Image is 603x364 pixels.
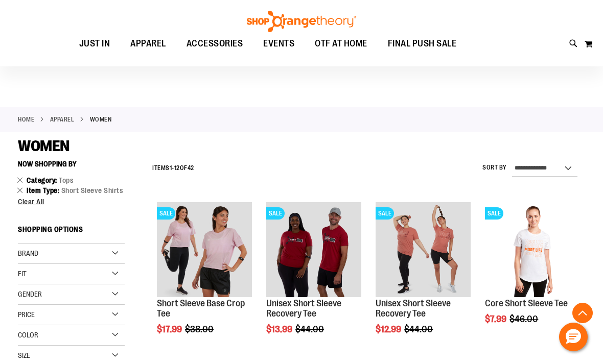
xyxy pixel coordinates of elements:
strong: WOMEN [90,115,112,124]
span: $17.99 [157,324,183,334]
button: Back To Top [572,303,593,323]
span: Gender [18,290,42,298]
span: Clear All [18,198,44,206]
span: $38.00 [185,324,215,334]
span: $12.99 [376,324,403,334]
span: ACCESSORIES [187,32,243,55]
a: JUST IN [69,32,121,56]
a: OTF AT HOME [305,32,378,56]
a: APPAREL [50,115,75,124]
span: Item Type [27,186,61,195]
span: SALE [266,207,285,220]
span: FINAL PUSH SALE [388,32,457,55]
img: Product image for Short Sleeve Base Crop Tee [157,202,252,297]
span: EVENTS [263,32,294,55]
span: $13.99 [266,324,294,334]
span: Tops [59,176,74,184]
span: Fit [18,270,27,278]
span: 12 [174,164,180,172]
span: JUST IN [79,32,110,55]
img: Product image for Unisex SS Recovery Tee [266,202,361,297]
a: Product image for Unisex Short Sleeve Recovery TeeSALE [376,202,471,299]
span: OTF AT HOME [315,32,367,55]
div: product [152,197,257,360]
div: product [480,197,585,350]
span: Price [18,310,35,319]
a: Product image for Short Sleeve Base Crop TeeSALE [157,202,252,299]
span: SALE [485,207,503,220]
a: EVENTS [253,32,305,56]
div: product [261,197,366,360]
a: FINAL PUSH SALE [378,32,467,56]
span: Brand [18,249,38,257]
span: 42 [188,164,194,172]
span: Color [18,331,38,339]
span: APPAREL [130,32,166,55]
span: 1 [170,164,172,172]
a: Product image for Unisex SS Recovery TeeSALE [266,202,361,299]
a: Core Short Sleeve Tee [485,298,568,308]
h2: Items - of [152,160,194,176]
button: Now Shopping by [18,155,82,173]
a: APPAREL [120,32,176,55]
a: Unisex Short Sleeve Recovery Tee [376,298,451,319]
span: Category [27,176,59,184]
img: Shop Orangetheory [245,11,358,32]
a: Product image for Core Short Sleeve TeeSALE [485,202,580,299]
span: $7.99 [485,314,508,324]
span: $44.00 [295,324,326,334]
span: Size [18,351,30,359]
span: $44.00 [404,324,434,334]
button: Hello, have a question? Let’s chat. [559,323,588,351]
a: Unisex Short Sleeve Recovery Tee [266,298,341,319]
span: SALE [376,207,394,220]
span: Short Sleeve Shirts [61,186,124,195]
a: Clear All [18,198,125,205]
img: Product image for Core Short Sleeve Tee [485,202,580,297]
label: Sort By [482,163,507,172]
span: WOMEN [18,137,69,155]
strong: Shopping Options [18,221,125,244]
a: ACCESSORIES [176,32,253,56]
div: product [370,197,476,360]
a: Home [18,115,34,124]
span: $46.00 [509,314,540,324]
a: Short Sleeve Base Crop Tee [157,298,245,319]
span: SALE [157,207,175,220]
img: Product image for Unisex Short Sleeve Recovery Tee [376,202,471,297]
